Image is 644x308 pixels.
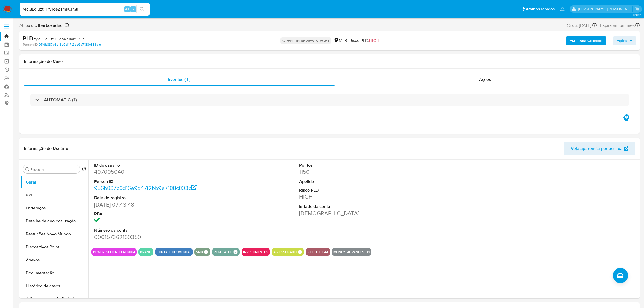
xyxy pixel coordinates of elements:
[30,94,629,106] div: AUTOMATIC (1)
[566,36,606,45] button: AML Data Collector
[21,176,88,189] button: Geral
[24,146,68,151] h1: Informação do Usuário
[564,142,635,155] button: Veja aparência por pessoa
[31,167,78,172] input: Procurar
[44,97,77,103] h3: AUTOMATIC (1)
[20,6,150,13] input: Pesquise usuários ou casos...
[94,162,226,168] dt: ID do usuário
[23,34,34,42] b: PLD
[634,6,640,12] a: Sair
[299,162,431,168] dt: Pontos
[168,76,190,83] span: Eventos ( 1 )
[299,209,431,217] dd: [DEMOGRAPHIC_DATA]
[600,22,635,28] span: Expira em um mês
[21,241,88,254] button: Dispositivos Point
[333,38,347,44] div: MLB
[578,6,633,12] p: emerson.gomes@mercadopago.com.br
[349,38,379,44] span: Risco PLD:
[479,76,491,83] span: Ações
[23,42,38,47] b: Person ID
[94,179,226,185] dt: Person ID
[136,5,147,13] button: search-icon
[82,167,86,173] button: Retornar ao pedido padrão
[21,189,88,202] button: KYC
[19,22,64,28] span: Atribuiu o
[25,167,29,171] button: Procurar
[598,22,599,29] span: -
[34,36,84,42] span: # yjqQLqiuztHPVloeZTmkCPQr
[21,280,88,293] button: Histórico de casos
[94,211,226,217] dt: RBA
[280,37,331,44] p: OPEN - IN REVIEW STAGE I
[37,22,64,28] b: lbarbozadeol
[24,59,635,64] h1: Informação do Caso
[39,42,101,47] a: 956b837c6d16e9d47f2bb9e7188c833c
[21,215,88,228] button: Detalhe da geolocalização
[21,228,88,241] button: Restrições Novo Mundo
[21,293,88,306] button: Adiantamentos de Dinheiro
[299,168,431,176] dd: 1150
[299,193,431,201] dd: HIGH
[94,184,197,192] a: 956b837c6d16e9d47f2bb9e7188c833c
[299,204,431,209] dt: Estado da conta
[369,37,379,44] span: HIGH
[94,201,226,208] dd: [DATE] 07:43:48
[132,6,134,12] span: s
[570,36,603,45] b: AML Data Collector
[21,254,88,267] button: Anexos
[94,168,226,176] dd: 407005040
[299,179,431,185] dt: Apelido
[567,22,597,29] div: Criou: [DATE]
[613,36,636,45] button: Ações
[94,233,226,241] dd: 000157362160350
[94,227,226,233] dt: Número da conta
[571,142,623,155] span: Veja aparência por pessoa
[94,195,226,201] dt: Data de registro
[299,187,431,193] dt: Risco PLD
[21,202,88,215] button: Endereços
[125,6,129,12] span: Alt
[617,36,627,45] span: Ações
[21,267,88,280] button: Documentação
[560,7,565,11] a: Notificações
[526,6,555,12] span: Atalhos rápidos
